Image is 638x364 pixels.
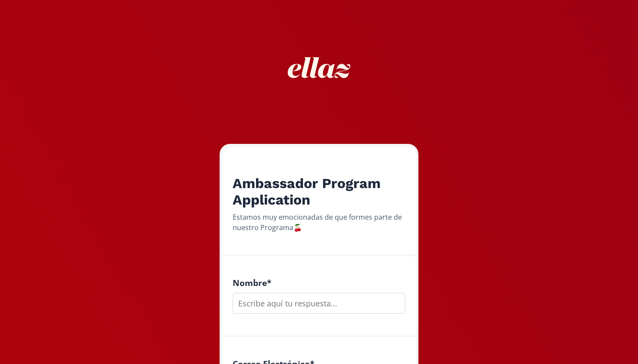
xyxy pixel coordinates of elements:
img: nKmKAABZpYV7 [280,29,358,107]
div: Estamos muy emocionadas de que formes parte de nuestro Programa🍒 [233,212,405,233]
h4: Nombre * [233,278,405,288]
input: Escribe aquí tu respuesta... [233,293,405,314]
h2: Ambassador Program Application [233,175,405,208]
